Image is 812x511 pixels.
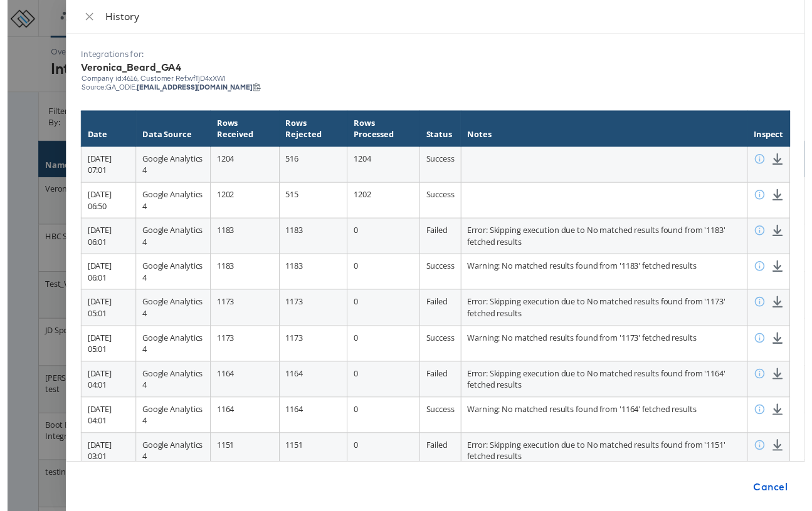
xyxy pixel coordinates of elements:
td: [DATE] 07:01 [75,149,131,185]
span: Google Analytics 4 [137,229,199,252]
div: Veronica_Beard_GA4 [75,61,797,76]
div: Integrations for: [75,49,797,61]
span: Success [426,265,455,276]
td: 1164 [207,404,277,440]
td: 1173 [277,331,346,368]
td: [DATE] 06:01 [75,259,131,295]
div: History [100,10,797,24]
td: 0 [346,404,420,440]
span: Google Analytics 4 [137,411,199,434]
span: Cancel [759,487,794,504]
td: 1173 [277,295,346,331]
div: Company id: 4616 , Customer Ref: wfTjD4xXWl [75,75,797,84]
span: Warning: No matched results found from '1183' fetched results [468,265,702,276]
span: Success [426,338,455,349]
td: 1202 [346,186,420,222]
td: 0 [346,222,420,259]
span: Error: Skipping execution due to No matched results found from '1183' fetched results [468,229,731,252]
td: 0 [346,440,420,477]
span: close [78,12,88,22]
td: 1151 [277,440,346,477]
th: Inspect [753,113,796,149]
span: Google Analytics 4 [137,301,199,324]
td: 1204 [346,149,420,185]
span: Google Analytics 4 [137,374,199,398]
span: Google Analytics 4 [137,447,199,470]
td: 0 [346,295,420,331]
td: 1164 [277,404,346,440]
td: 1164 [277,368,346,404]
span: Warning: No matched results found from '1173' fetched results [468,338,702,349]
td: 1183 [207,259,277,295]
span: Success [426,156,455,167]
span: Google Analytics 4 [137,265,199,288]
td: 1151 [207,440,277,477]
td: 515 [277,186,346,222]
td: 1164 [207,368,277,404]
td: [DATE] 06:01 [75,222,131,259]
button: Cancel [754,483,799,508]
td: 0 [346,368,420,404]
td: [DATE] 05:01 [75,331,131,368]
td: [DATE] 03:01 [75,440,131,477]
span: Failed [426,229,448,240]
button: Close [75,11,92,23]
td: 1173 [207,331,277,368]
th: Notes [461,113,753,149]
th: Status [419,113,461,149]
td: 1173 [207,295,277,331]
span: Success [426,192,455,204]
span: Error: Skipping execution due to No matched results found from '1164' fetched results [468,374,731,398]
span: Google Analytics 4 [137,192,199,215]
th: Rows Processed [346,113,420,149]
td: 516 [277,149,346,185]
span: Error: Skipping execution due to No matched results found from '1151' fetched results [468,447,731,470]
th: Date [75,113,131,149]
span: Google Analytics 4 [137,156,199,179]
td: [DATE] 04:01 [75,404,131,440]
td: 1183 [277,259,346,295]
span: Failed [426,301,448,312]
td: 1202 [207,186,277,222]
div: Source: GA_ODIE, [75,84,796,93]
span: Warning: No matched results found from '1164' fetched results [468,411,702,422]
td: [DATE] 04:01 [75,368,131,404]
span: Failed [426,447,448,458]
span: Success [426,411,455,422]
td: 0 [346,259,420,295]
td: 1183 [207,222,277,259]
td: [DATE] 05:01 [75,295,131,331]
strong: [EMAIL_ADDRESS][DOMAIN_NAME] [132,85,250,93]
span: Google Analytics 4 [137,338,199,361]
th: Rows Rejected [277,113,346,149]
td: 1183 [277,222,346,259]
td: 0 [346,331,420,368]
span: Error: Skipping execution due to No matched results found from '1173' fetched results [468,301,731,324]
td: 1204 [207,149,277,185]
th: Data Source [131,113,207,149]
th: Rows Received [207,113,277,149]
td: [DATE] 06:50 [75,186,131,222]
span: Failed [426,374,448,386]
